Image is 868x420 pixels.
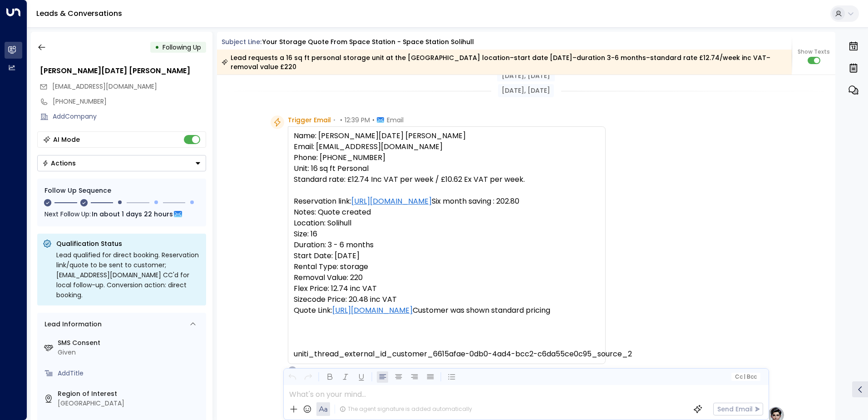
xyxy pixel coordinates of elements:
span: Following Up [163,43,201,52]
div: [DATE], [DATE] [497,70,555,81]
div: [PHONE_NUMBER] [53,97,206,106]
div: Given [58,348,202,357]
div: Next Follow Up: [44,209,199,219]
label: Region of Interest [58,389,202,399]
span: [EMAIL_ADDRESS][DOMAIN_NAME] [52,82,157,91]
div: • [155,39,159,55]
span: • [340,115,342,125]
div: AI Mode [53,135,80,144]
span: allenpatrick2018@yahoo.com [52,82,157,91]
span: In about 1 days 22 hours [92,209,173,219]
div: Button group with a nested menu [37,155,206,171]
span: Email [387,115,404,125]
span: • [333,115,335,125]
button: Actions [37,155,206,171]
div: O [288,366,297,375]
div: AddTitle [58,369,202,378]
button: Undo [286,371,298,383]
span: | [744,374,745,380]
a: [URL][DOMAIN_NAME] [332,305,413,316]
span: Show Texts [798,48,830,56]
button: Redo [302,371,314,383]
div: Follow Up Sequence [44,186,199,195]
a: Leads & Conversations [36,8,122,19]
span: Cc Bcc [735,374,756,380]
pre: Name: [PERSON_NAME][DATE] [PERSON_NAME] Email: [EMAIL_ADDRESS][DOMAIN_NAME] Phone: [PHONE_NUMBER]... [294,130,600,360]
div: AddCompany [53,112,206,121]
p: Qualification Status [56,239,201,248]
span: • [372,115,375,125]
div: [GEOGRAPHIC_DATA] [58,399,202,408]
div: The agent signature is added automatically [340,405,472,413]
span: 12:39 PM [345,115,370,125]
button: Cc|Bcc [731,373,760,381]
div: Your storage quote from Space Station - Space Station Solihull [262,37,474,47]
div: [DATE], [DATE] [498,84,554,97]
span: Subject Line: [222,37,261,46]
div: Actions [42,159,76,167]
div: Lead Information [41,320,102,329]
div: [PERSON_NAME][DATE] [PERSON_NAME] [40,65,206,76]
div: Lead requests a 16 sq ft personal storage unit at the [GEOGRAPHIC_DATA] location–start date [DATE... [222,53,787,71]
label: SMS Consent [58,338,202,348]
div: Lead qualified for direct booking. Reservation link/quote to be sent to customer; [EMAIL_ADDRESS]... [56,250,201,300]
a: [URL][DOMAIN_NAME] [351,196,432,207]
span: Trigger Email [288,115,331,125]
